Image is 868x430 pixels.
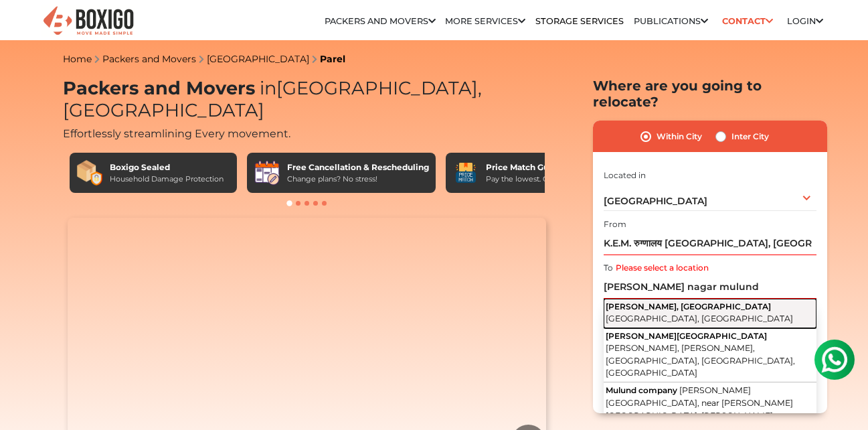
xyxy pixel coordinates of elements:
a: Contact [718,11,778,31]
span: in [260,77,276,99]
label: To [604,262,613,274]
button: [PERSON_NAME], [GEOGRAPHIC_DATA] [GEOGRAPHIC_DATA], [GEOGRAPHIC_DATA] [604,299,816,328]
a: More services [445,16,525,26]
a: [GEOGRAPHIC_DATA] [207,53,309,65]
span: [GEOGRAPHIC_DATA] [604,195,707,207]
span: [PERSON_NAME], [GEOGRAPHIC_DATA] [606,301,771,311]
span: Mulund company [606,385,677,395]
label: From [604,218,626,230]
a: Packers and Movers [325,16,436,26]
h2: Where are you going to relocate? [593,78,827,110]
span: [GEOGRAPHIC_DATA], [GEOGRAPHIC_DATA] [606,313,793,324]
label: Please select a location [616,262,709,274]
img: Boxigo [41,5,135,38]
label: Inter City [731,129,769,145]
span: Effortlessly streamlining Every movement. [63,127,290,140]
div: Pay the lowest. Guaranteed! [486,173,588,185]
label: Within City [657,129,702,145]
a: Home [63,53,92,65]
input: Select Building or Nearest Landmark [604,232,816,255]
img: Free Cancellation & Rescheduling [254,159,280,186]
label: Located in [604,169,646,182]
h1: Packers and Movers [63,78,551,121]
img: whatsapp-icon.svg [13,13,40,40]
a: Parel [320,53,345,65]
a: Login [787,16,823,26]
img: Boxigo Sealed [76,159,103,186]
span: [PERSON_NAME][GEOGRAPHIC_DATA] [606,331,767,341]
a: Packers and Movers [102,53,196,65]
img: Price Match Guarantee [452,159,479,186]
a: Publications [634,16,708,26]
button: [PERSON_NAME][GEOGRAPHIC_DATA] [PERSON_NAME], [PERSON_NAME], [GEOGRAPHIC_DATA], [GEOGRAPHIC_DATA]... [604,328,816,382]
a: Storage Services [535,16,624,26]
span: [GEOGRAPHIC_DATA], [GEOGRAPHIC_DATA] [63,77,482,121]
div: Boxigo Sealed [110,161,224,173]
input: Select Building or Nearest Landmark [604,275,816,299]
div: Household Damage Protection [110,173,224,185]
div: Change plans? No stress! [287,173,429,185]
span: [PERSON_NAME], [PERSON_NAME], [GEOGRAPHIC_DATA], [GEOGRAPHIC_DATA], [GEOGRAPHIC_DATA] [606,343,795,378]
div: Price Match Guarantee [486,161,588,173]
div: Free Cancellation & Rescheduling [287,161,429,173]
